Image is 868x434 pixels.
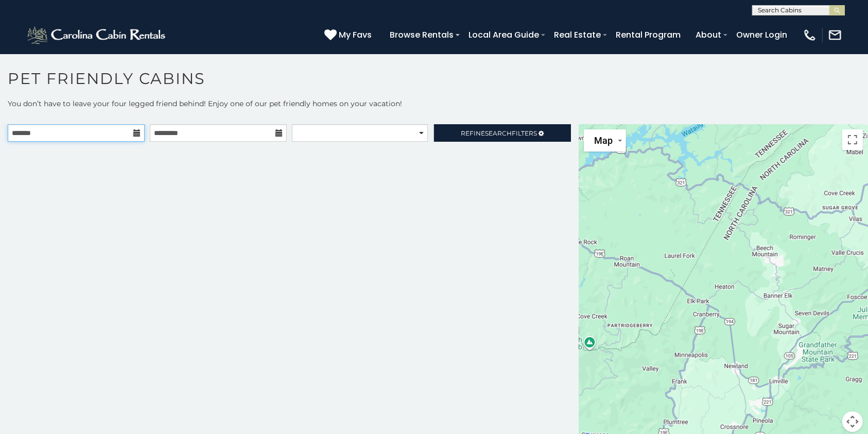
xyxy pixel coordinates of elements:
a: Owner Login [731,26,792,44]
a: Rental Program [611,26,686,44]
span: Refine Filters [461,129,537,137]
a: RefineSearchFilters [434,124,571,142]
img: mail-regular-white.png [828,28,842,42]
button: Toggle fullscreen view [842,129,863,150]
span: Map [594,135,613,146]
img: White-1-2.png [26,25,168,45]
a: My Favs [324,28,374,42]
span: Search [485,129,512,137]
a: Browse Rentals [385,26,459,44]
button: Map camera controls [842,411,863,432]
img: phone-regular-white.png [803,28,817,42]
a: Real Estate [549,26,606,44]
span: My Favs [339,28,372,41]
a: Local Area Guide [463,26,544,44]
a: About [690,26,726,44]
button: Change map style [584,129,626,152]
